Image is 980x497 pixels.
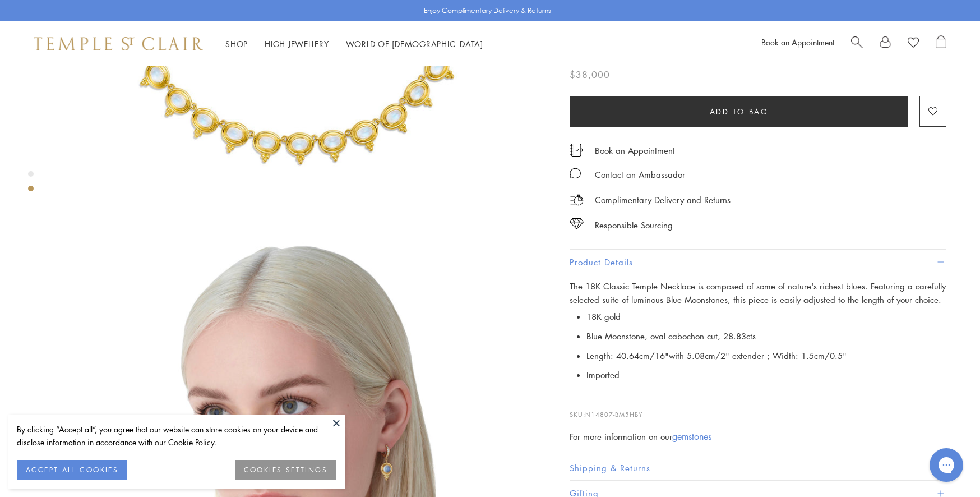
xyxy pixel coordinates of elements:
img: Temple St. Clair [34,37,203,50]
a: Open Shopping Bag [936,35,946,52]
p: SKU: [570,398,946,420]
a: World of [DEMOGRAPHIC_DATA]World of [DEMOGRAPHIC_DATA] [346,38,483,49]
a: High JewelleryHigh Jewellery [265,38,329,49]
a: View Wishlist [908,35,919,52]
a: Book an Appointment [761,36,834,48]
p: Complimentary Delivery and Returns [595,193,731,207]
img: icon_appointment.svg [570,144,583,157]
div: Contact an Ambassador [595,168,685,182]
button: COOKIES SETTINGS [235,460,336,480]
a: gemstones [672,430,711,443]
a: Book an Appointment [595,144,675,157]
img: icon_delivery.svg [570,193,584,207]
button: Shipping & Returns [570,455,946,481]
iframe: Gorgias live chat messenger [924,444,969,486]
img: MessageIcon-01_2.svg [570,168,581,179]
div: By clicking “Accept all”, you agree that our website can store cookies on your device and disclos... [17,423,336,449]
div: Responsible Sourcing [595,218,673,232]
nav: Main navigation [225,37,483,51]
button: ACCEPT ALL COOKIES [17,460,127,480]
li: Length: 40.64cm/16" with 5.08cm/2" extender ; Width: 1.5cm/0.5" [586,346,946,366]
img: icon_sourcing.svg [570,218,584,229]
span: $38,000 [570,67,610,82]
p: The 18K Classic Temple Necklace is composed of some of nature's richest blues. Featuring a carefu... [570,279,946,307]
li: Imported [586,365,946,385]
button: Product Details [570,250,946,275]
div: Product gallery navigation [28,168,34,200]
p: Enjoy Complimentary Delivery & Returns [424,5,551,16]
div: For more information on our [570,430,946,444]
span: Add to bag [710,105,769,118]
li: 18K gold [586,307,946,326]
a: Search [851,35,863,52]
li: Blue Moonstone, oval cabochon cut, 28.83cts [586,326,946,346]
button: Add to bag [570,96,908,127]
span: N14807-BM5HBY [585,410,643,418]
a: ShopShop [225,38,248,49]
